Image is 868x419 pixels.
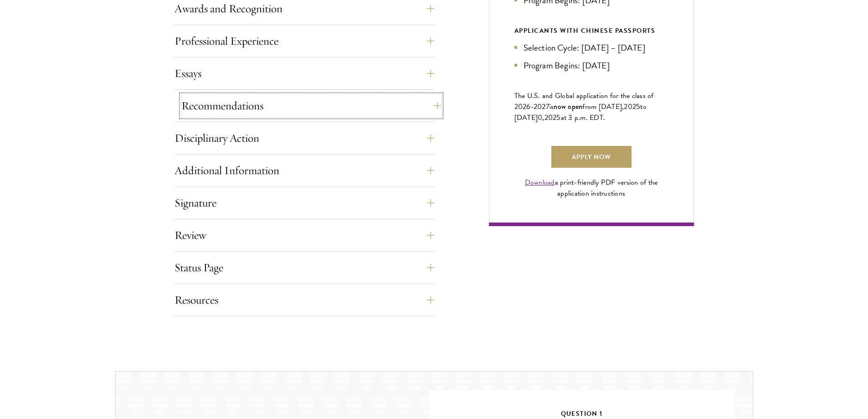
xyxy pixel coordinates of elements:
span: from [DATE], [582,101,624,112]
button: Recommendations [181,95,441,117]
div: a print-friendly PDF version of the application instructions [514,177,668,199]
span: The U.S. and Global application for the class of 202 [514,90,654,112]
span: at 3 p.m. EDT. [561,112,606,123]
button: Review [175,224,434,246]
span: 5 [556,112,560,123]
li: Selection Cycle: [DATE] – [DATE] [514,41,668,54]
span: 5 [636,101,640,112]
span: 202 [544,112,557,123]
li: Program Begins: [DATE] [514,59,668,72]
span: 0 [538,112,542,123]
a: Download [525,177,555,188]
span: to [DATE] [514,101,647,123]
span: -202 [531,101,546,112]
button: Status Page [175,257,434,279]
button: Professional Experience [175,30,434,52]
div: APPLICANTS WITH CHINESE PASSPORTS [514,25,668,36]
span: , [542,112,544,123]
button: Additional Information [175,160,434,181]
span: 202 [624,101,636,112]
a: Apply Now [551,146,632,168]
span: 7 [546,101,550,112]
span: 6 [526,101,530,112]
button: Essays [175,62,434,84]
button: Disciplinary Action [175,127,434,149]
span: is [550,101,554,112]
button: Signature [175,192,434,214]
button: Resources [175,289,434,311]
span: now open [554,101,582,112]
